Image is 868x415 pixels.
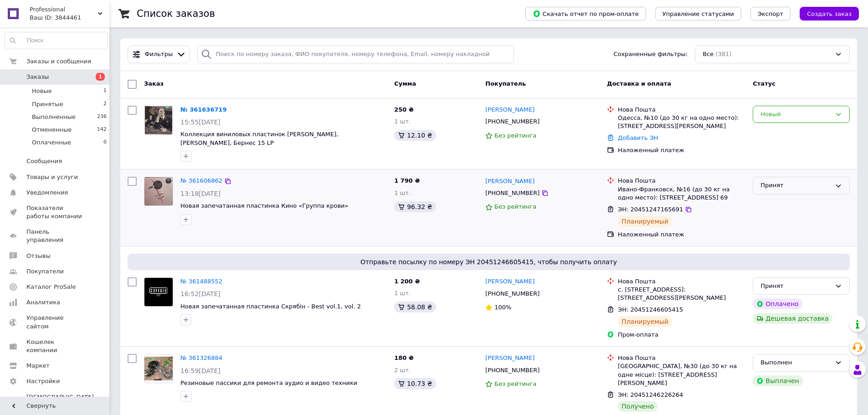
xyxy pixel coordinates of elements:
span: ЭН: 20451246226264 [618,391,683,398]
span: Уведомления [26,189,68,197]
a: Резиновые пассики для ремонта аудио и видео техники [180,379,357,386]
span: ЭН: 20451247165691 [618,206,683,213]
span: Отправьте посылку по номеру ЭН 20451246605415, чтобы получить оплату [131,257,846,266]
span: Заказы и сообщения [26,57,91,66]
button: Скачать отчет по пром-оплате [525,7,646,20]
a: Новая запечатанная пластинка Кино «Группа крови» [180,202,349,209]
a: Коллекция виниловых пластинок [PERSON_NAME], [PERSON_NAME], Бернес 15 LP [180,131,338,146]
h1: Список заказов [137,8,215,19]
div: Одесса, №10 (до 30 кг на одно место): [STREET_ADDRESS][PERSON_NAME] [618,114,745,130]
span: Статус [753,80,776,87]
div: с. [STREET_ADDRESS]: [STREET_ADDRESS][PERSON_NAME] [618,286,745,302]
span: 16:52[DATE] [180,290,221,297]
a: Новая запечатанная пластинка Скрябін - Best vol.1, vol. 2 [180,303,361,310]
button: Экспорт [750,7,791,20]
div: Нова Пошта [618,354,745,362]
span: Показатели работы компании [26,204,84,220]
div: [GEOGRAPHIC_DATA], №30 (до 30 кг на одне місце): [STREET_ADDRESS][PERSON_NAME] [618,362,745,387]
span: Заказы [26,73,49,81]
span: Все [703,50,714,59]
span: 16:59[DATE] [180,367,221,374]
div: 10.73 ₴ [394,378,436,389]
div: Дешевая доставка [753,313,832,324]
div: Наложенный платеж [618,146,745,154]
button: Управление статусами [655,7,741,20]
a: Фото товару [144,106,173,135]
span: Создать заказ [807,10,852,17]
div: [PHONE_NUMBER] [483,288,541,300]
span: Без рейтинга [494,132,536,139]
img: Фото товару [144,357,173,381]
a: Фото товару [144,277,173,307]
div: Выполнен [760,358,831,368]
div: Наложенный платеж [618,231,745,239]
span: 13:18[DATE] [180,190,221,197]
img: Фото товару [144,278,173,306]
button: Создать заказ [800,7,859,20]
span: 236 [97,113,107,121]
a: Фото товару [144,177,173,206]
span: ЭН: 20451246605415 [618,306,683,313]
span: 180 ₴ [394,354,414,361]
a: [PERSON_NAME] [485,277,534,286]
span: 100% [494,304,511,311]
span: Панель управления [26,228,84,244]
div: [PHONE_NUMBER] [483,364,541,376]
span: 1 шт. [394,290,411,297]
span: Покупатель [485,80,526,87]
span: 0 [103,138,107,147]
div: [PHONE_NUMBER] [483,116,541,128]
span: Отзывы [26,252,51,260]
a: Фото товару [144,354,173,383]
input: Поиск по номеру заказа, ФИО покупателя, номеру телефона, Email, номеру накладной [197,46,514,63]
img: Фото товару [145,106,172,134]
a: [PERSON_NAME] [485,354,534,363]
span: 2 [103,100,107,108]
div: 96.32 ₴ [394,201,436,212]
div: Нова Пошта [618,106,745,114]
a: № 361326884 [180,354,222,361]
span: Экспорт [758,10,783,17]
a: Добавить ЭН [618,134,658,141]
div: Нова Пошта [618,177,745,185]
div: Планируемый [618,316,672,327]
span: Без рейтинга [494,203,536,210]
div: Нова Пошта [618,277,745,286]
span: Доставка и оплата [607,80,671,87]
a: [PERSON_NAME] [485,106,534,114]
span: Маркет [26,362,50,370]
span: Сообщения [26,157,62,165]
span: 1 200 ₴ [394,278,420,285]
span: 1 шт. [394,118,411,125]
span: 15:55[DATE] [180,118,221,126]
span: 2 шт. [394,367,411,374]
div: Ивано-Франковск, №16 (до 30 кг на одно место): [STREET_ADDRESS] 69 [618,185,745,202]
span: Без рейтинга [494,380,536,387]
span: Управление статусами [663,10,734,17]
span: Professional [30,5,98,14]
span: Сумма [394,80,416,87]
span: Принятые [32,100,63,108]
div: Пром-оплата [618,331,745,339]
div: Новый [760,110,831,119]
span: 250 ₴ [394,106,414,113]
div: Планируемый [618,216,672,227]
span: 1 790 ₴ [394,177,420,184]
div: 12.10 ₴ [394,130,436,141]
span: Товары и услуги [26,173,78,181]
span: Выполненные [32,113,76,121]
div: Принят [760,181,831,190]
div: 58.08 ₴ [394,302,436,313]
img: Фото товару [144,177,172,205]
span: Фильтры [145,50,173,59]
span: Отмененные [32,126,72,134]
span: Сохраненные фильтры: [613,50,688,59]
div: Выплачен [753,375,802,386]
a: Создать заказ [791,10,859,17]
span: Покупатели [26,267,64,276]
span: Заказ [144,80,164,87]
input: Поиск [5,32,107,49]
span: Новые [32,87,52,95]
